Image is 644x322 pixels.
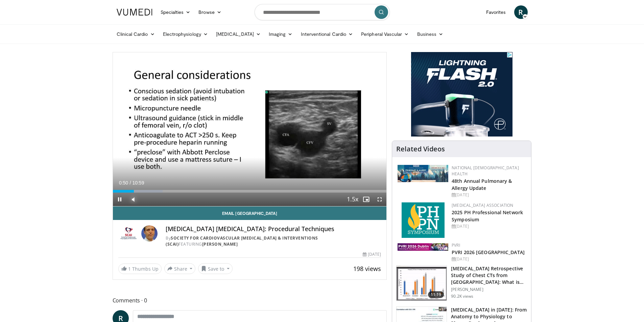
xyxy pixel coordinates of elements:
img: Avatar [141,225,158,242]
a: 11:19 [MEDICAL_DATA] Retrospective Study of Chest CTs from [GEOGRAPHIC_DATA]: What is the Re… [PE... [396,265,527,301]
a: Business [413,27,448,41]
p: [PERSON_NAME] [451,287,527,292]
img: Society for Cardiovascular Angiography & Interventions (SCAI) [118,225,139,242]
h4: Related Videos [396,145,445,153]
div: [DATE] [452,192,526,198]
a: PVRI [452,242,460,248]
img: c2eb46a3-50d3-446d-a553-a9f8510c7760.150x105_q85_crop-smart_upscale.jpg [397,266,447,301]
video-js: Video Player [113,52,387,206]
div: By FEATURING [166,235,381,247]
input: Search topics, interventions [255,4,390,20]
p: 90.2K views [451,294,473,299]
span: / [130,180,131,185]
a: [MEDICAL_DATA] Association [452,202,513,208]
button: Fullscreen [373,193,386,206]
a: [MEDICAL_DATA] [212,27,265,41]
button: Save to [198,263,233,274]
span: 0:50 [119,180,128,185]
a: Interventional Cardio [297,27,357,41]
span: 198 views [353,265,381,273]
h4: [MEDICAL_DATA] [MEDICAL_DATA]: Procedural Techniques [166,225,381,233]
img: c6978fc0-1052-4d4b-8a9d-7956bb1c539c.png.150x105_q85_autocrop_double_scale_upscale_version-0.2.png [402,202,445,238]
span: 11:19 [428,291,444,298]
img: 33783847-ac93-4ca7-89f8-ccbd48ec16ca.webp.150x105_q85_autocrop_double_scale_upscale_version-0.2.jpg [398,243,448,251]
div: [DATE] [452,223,526,229]
a: Society for Cardiovascular [MEDICAL_DATA] & Interventions (SCAI) [166,235,318,247]
button: Share [164,263,196,274]
a: 48th Annual Pulmonary & Allergy Update [452,178,512,191]
button: Mute [126,193,140,206]
div: [DATE] [363,251,381,257]
a: Browse [194,5,225,19]
button: Playback Rate [346,193,359,206]
img: VuMedi Logo [117,9,152,16]
a: Peripheral Vascular [357,27,413,41]
a: R [514,5,528,19]
span: Comments 0 [113,296,387,305]
a: [PERSON_NAME] [202,241,238,247]
a: Electrophysiology [159,27,212,41]
a: Email [GEOGRAPHIC_DATA] [113,206,387,220]
a: 2025 PH Professional Network Symposium [452,209,523,223]
div: Progress Bar [113,190,387,193]
a: Specialties [157,5,195,19]
iframe: Advertisement [411,52,512,137]
a: PVRI 2026 [GEOGRAPHIC_DATA] [452,249,525,255]
h3: [MEDICAL_DATA] Retrospective Study of Chest CTs from [GEOGRAPHIC_DATA]: What is the Re… [451,265,527,286]
span: 10:59 [132,180,144,185]
a: National [DEMOGRAPHIC_DATA] Health [452,165,519,177]
img: b90f5d12-84c1-472e-b843-5cad6c7ef911.jpg.150x105_q85_autocrop_double_scale_upscale_version-0.2.jpg [398,165,448,182]
button: Enable picture-in-picture mode [359,193,373,206]
a: Favorites [482,5,510,19]
div: [DATE] [452,256,526,262]
button: Pause [113,193,126,206]
a: Imaging [265,27,297,41]
a: Clinical Cardio [113,27,159,41]
span: 1 [128,266,131,272]
a: 1 Thumbs Up [118,264,162,274]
